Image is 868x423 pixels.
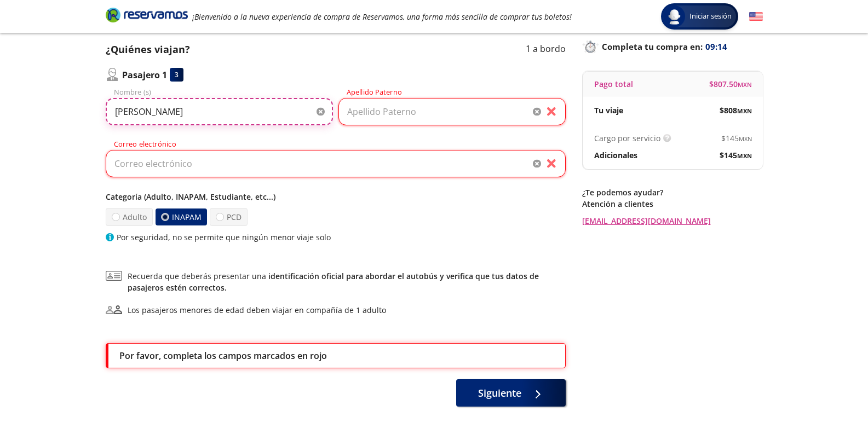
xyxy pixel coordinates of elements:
a: Brand Logo [106,7,188,26]
em: ¡Bienvenido a la nueva experiencia de compra de Reservamos, una forma más sencilla de comprar tus... [192,11,572,22]
input: Nombre (s) [106,98,333,125]
span: Recuerda que deberás presentar una [128,270,566,293]
p: Tu viaje [594,105,623,116]
p: Pasajero 1 [122,68,167,82]
input: Correo electrónico [106,150,566,177]
button: English [749,10,763,24]
a: [EMAIL_ADDRESS][DOMAIN_NAME] [582,215,763,227]
p: ¿Quiénes viajan? [106,42,190,57]
div: 3 [170,68,183,82]
p: ¿Te podemos ayudar? [582,187,763,198]
i: Brand Logo [106,7,188,23]
p: Atención a clientes [582,198,763,210]
a: identificación oficial para abordar el autobús y verifica que tus datos de pasajeros estén correc... [128,271,539,293]
p: Por favor, completa los campos marcados en rojo [119,349,327,362]
p: Pago total [594,78,633,90]
small: MXN [737,152,752,160]
div: Los pasajeros menores de edad deben viajar en compañía de 1 adulto [128,304,386,316]
span: Iniciar sesión [685,11,736,22]
span: $ 145 [720,149,752,161]
p: Completa tu compra en : [582,39,763,54]
span: Siguiente [478,386,521,401]
small: MXN [738,80,752,89]
p: Categoría (Adulto, INAPAM, Estudiante, etc...) [106,191,566,202]
p: Cargo por servicio [594,132,660,144]
small: MXN [739,135,752,143]
p: 1 a bordo [526,42,566,57]
span: 09:14 [705,40,727,53]
label: INAPAM [155,208,206,225]
p: Adicionales [594,149,637,161]
span: $ 145 [721,132,752,144]
span: $ 808 [720,105,752,116]
small: MXN [737,107,752,115]
button: Siguiente [456,379,566,407]
label: Adulto [105,208,152,226]
iframe: Messagebird Livechat Widget [804,360,857,412]
p: Por seguridad, no se permite que ningún menor viaje solo [117,231,331,243]
input: Apellido Paterno [338,98,566,125]
span: $ 807.50 [709,78,752,90]
label: PCD [210,208,248,226]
